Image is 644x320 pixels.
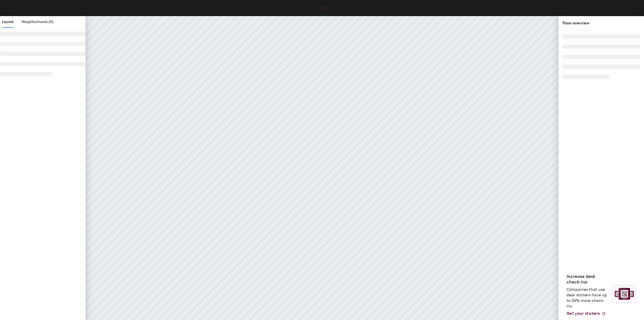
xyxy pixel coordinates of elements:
[613,285,636,302] img: Sticker logo
[567,311,606,316] a: Get your stickers
[562,20,640,26] div: Floor overview
[567,274,610,285] h4: Increase desk check-ins
[2,20,14,24] span: Layout
[22,20,53,24] span: Neighborhoods (0)
[567,311,600,316] span: Get your stickers
[567,287,610,309] p: Companies that use desk stickers have up to 25% more check-ins.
